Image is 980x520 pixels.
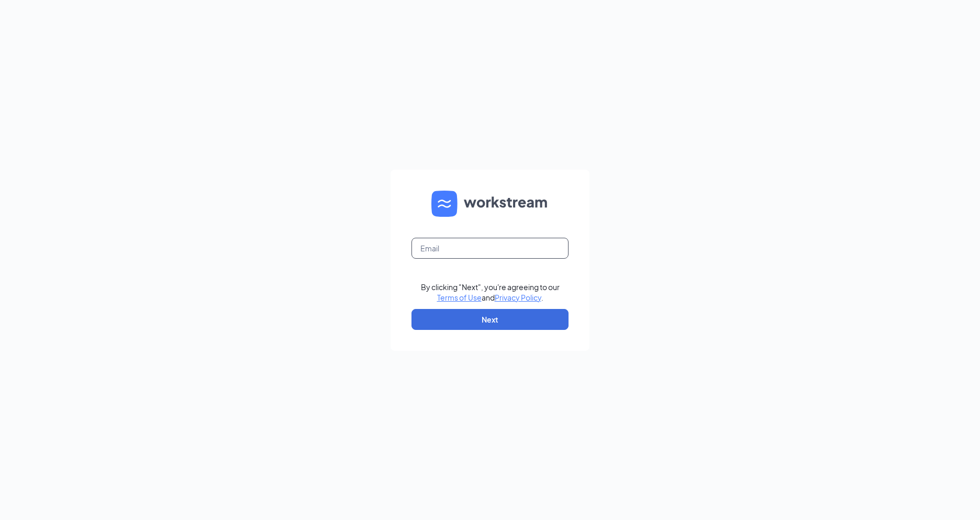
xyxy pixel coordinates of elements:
button: Next [411,309,569,330]
input: Email [411,238,569,259]
img: WS logo and Workstream text [431,191,549,217]
a: Terms of Use [437,293,482,302]
a: Privacy Policy [495,293,541,302]
div: By clicking "Next", you're agreeing to our and . [421,282,560,303]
